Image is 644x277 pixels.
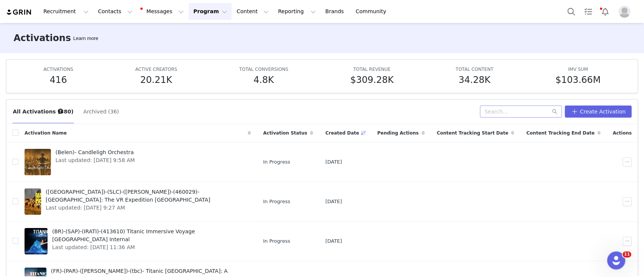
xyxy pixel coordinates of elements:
[263,158,290,166] span: In Progress
[568,67,588,72] span: IMV SUM
[72,35,100,42] div: Tooltip anchor
[552,109,557,114] i: icon: search
[563,3,579,20] button: Search
[94,3,137,20] button: Contacts
[353,67,390,72] span: TOTAL REVENUE
[6,9,32,16] img: grin logo
[39,3,93,20] button: Recruitment
[25,130,67,136] span: Activation Name
[580,3,596,20] a: Tasks
[321,3,350,20] a: Brands
[607,125,638,141] div: Actions
[46,188,246,204] span: ([GEOGRAPHIC_DATA])-(SLC)-([PERSON_NAME])-(460029)- [GEOGRAPHIC_DATA]: The VR Expedition [GEOGRAP...
[325,130,359,136] span: Created Date
[263,198,290,205] span: In Progress
[458,73,490,87] h5: 34.28K
[55,148,135,156] span: (Belen)- Candleligh Orchestra
[52,243,246,251] span: Last updated: [DATE] 11:36 AM
[83,106,119,118] button: Archived (36)
[351,3,394,20] a: Community
[25,187,251,217] a: ([GEOGRAPHIC_DATA])-(SLC)-([PERSON_NAME])-(460029)- [GEOGRAPHIC_DATA]: The VR Expedition [GEOGRAP...
[232,3,273,20] button: Content
[46,204,246,212] span: Last updated: [DATE] 9:27 AM
[25,226,251,256] a: (BR)-(SAP)-(IRATI)-(413610) Titanic Immersive Voyage [GEOGRAPHIC_DATA] InternalLast updated: [DAT...
[325,158,342,166] span: [DATE]
[263,130,307,136] span: Activation Status
[456,67,493,72] span: TOTAL CONTENT
[614,6,638,18] button: Profile
[189,3,232,20] button: Program
[437,130,508,136] span: Content Tracking Start Date
[555,73,601,87] h5: $103.66M
[52,228,246,243] span: (BR)-(SAP)-(IRATI)-(413610) Titanic Immersive Voyage [GEOGRAPHIC_DATA] Internal
[25,147,251,177] a: (Belen)- Candleligh OrchestraLast updated: [DATE] 9:58 AM
[274,3,320,20] button: Reporting
[263,237,290,245] span: In Progress
[43,67,73,72] span: ACTIVATIONS
[618,6,630,18] img: placeholder-profile.jpg
[12,106,74,118] button: All Activations (380)
[137,3,188,20] button: Messages
[597,3,613,20] button: Notifications
[480,106,562,118] input: Search...
[50,73,67,87] h5: 416
[239,67,288,72] span: TOTAL CONVERSIONS
[254,73,274,87] h5: 4.8K
[55,156,135,164] span: Last updated: [DATE] 9:58 AM
[14,31,71,45] h3: Activations
[607,251,625,269] iframe: Intercom live chat
[350,73,393,87] h5: $309.28K
[325,237,342,245] span: [DATE]
[526,130,595,136] span: Content Tracking End Date
[565,106,632,118] button: Create Activation
[135,67,177,72] span: ACTIVE CREATORS
[57,108,64,115] div: Tooltip anchor
[622,251,631,257] span: 11
[140,73,172,87] h5: 20.21K
[325,198,342,205] span: [DATE]
[377,130,419,136] span: Pending Actions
